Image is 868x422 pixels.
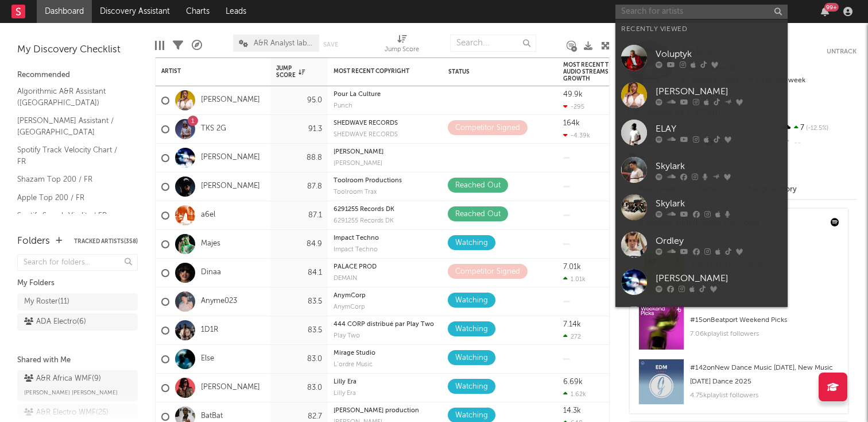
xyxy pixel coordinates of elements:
a: [PERSON_NAME] [201,383,260,393]
div: copyright: SHEDWAVE RECORDS [334,120,437,126]
div: copyright: AnymCorp [334,293,437,299]
div: copyright: Pour La Culture [334,91,437,98]
a: Skylark [615,189,788,226]
div: 83.0 [276,352,322,366]
a: Else [201,354,214,364]
div: 87.1 [276,209,322,222]
div: # 142 on New Dance Music [DATE], New Music [DATE] Dance 2025 [690,361,839,389]
input: Search for folders... [17,254,138,271]
div: Skylark [656,159,782,173]
div: 1.62k [563,390,586,398]
span: A&R Analyst labels [254,40,313,47]
div: 49.9k [563,91,583,98]
div: Mirage Studio [334,350,437,356]
div: Competitor Signed [455,121,520,135]
div: Recommended [17,68,138,82]
div: copyright: PALACE PROD [334,264,437,270]
div: AnymCorp [334,293,437,299]
input: Search... [450,34,536,52]
div: Edit Columns [155,29,164,62]
div: [PERSON_NAME] [656,85,782,98]
div: copyright: 6291255 Records DK [334,206,437,213]
div: label: Ariane Bonzini [334,160,437,167]
div: [PERSON_NAME] production [334,408,437,414]
div: 7 [780,121,857,136]
a: ELAY [615,114,788,151]
div: Folders [17,235,50,248]
div: Competitor Signed [455,265,520,279]
div: copyright: Lilly Era [334,379,437,385]
div: label: DEMAIN [334,275,437,282]
div: ELAY [656,122,782,136]
div: 99 + [824,3,839,11]
div: copyright: Impact Techno [334,235,437,241]
div: -- [780,136,857,151]
div: PALACE PROD [334,264,437,270]
a: [PERSON_NAME] [201,95,260,105]
div: 83.0 [276,381,322,395]
a: Voluptyk [615,39,788,76]
button: Save [323,41,338,48]
div: Reached Out [455,208,501,221]
a: a6el [201,210,215,220]
div: Jump Score [276,65,305,79]
a: [PERSON_NAME] [615,263,788,301]
div: [PERSON_NAME] [656,271,782,285]
div: DEMAIN [334,275,437,282]
div: 444 CORP distribué par Play Two [334,321,437,328]
a: Shazam Top 200 / FR [17,173,126,186]
div: label: 6291255 Records DK [334,218,437,224]
div: Toolroom Productions [334,178,437,184]
div: Recently Viewed [621,22,782,36]
div: 83.5 [276,295,322,309]
div: SHEDWAVE RECORDS [334,132,437,138]
div: label: Punch [334,103,437,109]
a: #142onNew Dance Music [DATE], New Music [DATE] Dance 20254.75kplaylist followers [630,359,848,413]
div: 7.01k [563,263,581,271]
a: Spotify Track Velocity Chart / FR [17,144,126,167]
div: 95.0 [276,94,322,108]
div: Watching [455,236,488,250]
div: [PERSON_NAME] [334,160,437,167]
a: Majes [201,239,220,249]
div: My Roster ( 11 ) [24,295,69,309]
div: 272 [563,333,581,340]
a: TKS 2G [201,124,226,134]
div: Punch [334,103,437,109]
div: 84.9 [276,237,322,251]
span: -12.5 % [804,125,828,132]
div: Pour La Culture [334,91,437,98]
div: Toolroom Trax [334,189,437,195]
div: Status [448,68,523,75]
div: Artist [161,68,247,75]
div: Watching [455,380,488,394]
div: Most Recent Track Global Audio Streams Daily Growth [563,62,649,82]
a: 1D1R [201,325,218,335]
div: Filters [173,29,183,62]
div: Impact Techno [334,235,437,241]
div: label: L’ordre Music [334,362,437,368]
div: 7.14k [563,321,581,328]
button: 99+ [821,7,829,16]
div: copyright: Mirage Studio [334,350,437,356]
a: [PERSON_NAME] [201,182,260,191]
div: -295 [563,103,584,110]
div: 84.1 [276,266,322,280]
div: 88.8 [276,151,322,165]
div: label: Play Two [334,333,437,339]
div: A&R Pipeline [192,29,202,62]
div: My Folders [17,277,138,290]
div: L’ordre Music [334,362,437,368]
div: 83.5 [276,324,322,337]
a: [PERSON_NAME] Assistant / [GEOGRAPHIC_DATA] [17,114,126,138]
div: My Discovery Checklist [17,43,138,57]
a: Ordley [615,226,788,263]
div: copyright: 444 CORP distribué par Play Two [334,321,437,328]
div: Reached Out [455,179,501,193]
div: # 15 on Beatport Weekend Picks [690,313,839,327]
div: label: Toolroom Trax [334,189,437,195]
div: Shared with Me [17,354,138,367]
div: 6291255 Records DK [334,218,437,224]
button: Tracked Artists(358) [74,239,138,244]
button: Untrack [827,46,857,57]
